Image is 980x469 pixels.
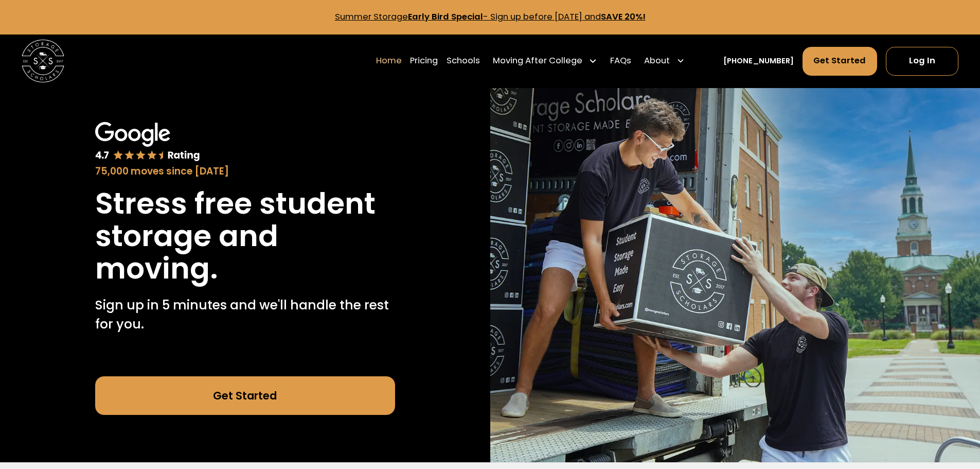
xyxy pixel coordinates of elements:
strong: Early Bird Special [408,11,483,23]
img: Storage Scholars main logo [22,40,64,82]
a: Home [376,46,402,76]
p: Sign up in 5 minutes and we'll handle the rest for you. [95,296,395,334]
div: About [644,55,670,67]
div: Moving After College [493,55,582,67]
a: Get Started [95,376,395,415]
a: Pricing [410,46,438,76]
strong: SAVE 20%! [601,11,646,23]
a: Log In [886,47,958,76]
a: [PHONE_NUMBER] [723,56,794,67]
img: Google 4.7 star rating [95,122,200,162]
h1: Stress free student storage and moving. [95,187,395,285]
a: Get Started [803,47,878,76]
a: Summer StorageEarly Bird Special- Sign up before [DATE] andSAVE 20%! [335,11,646,23]
a: Schools [447,46,480,76]
a: FAQs [610,46,631,76]
div: 75,000 moves since [DATE] [95,164,395,179]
